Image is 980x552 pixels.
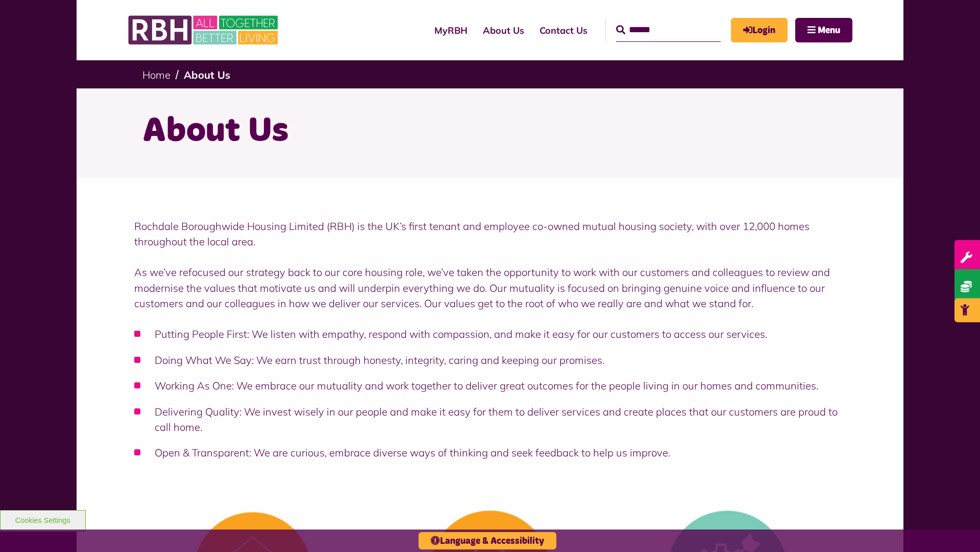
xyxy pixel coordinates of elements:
a: MyRBH [731,18,788,42]
p: Rochdale Boroughwide Housing Limited (RBH) is the UK’s first tenant and employee co-owned mutual ... [134,219,846,250]
a: About Us [184,68,230,81]
a: Contact Us [532,16,595,45]
button: Navigation [795,18,852,42]
a: About Us [475,16,532,45]
li: Delivering Quality: We invest wisely in our people and make it easy for them to deliver services ... [134,404,846,435]
a: MyRBH [427,16,475,45]
span: Menu [818,26,840,35]
li: Working As One: We embrace our mutuality and work together to deliver great outcomes for the peop... [134,378,846,394]
h1: About Us [142,109,837,154]
img: RBH [128,10,281,50]
li: Putting People First: We listen with empathy, respond with compassion, and make it easy for our c... [134,327,846,342]
li: Doing What We Say: We earn trust through honesty, integrity, caring and keeping our promises. [134,353,846,368]
p: As we’ve refocused our strategy back to our core housing role, we’ve taken the opportunity to wor... [134,265,846,311]
iframe: Netcall Web Assistant for live chat [934,506,980,552]
a: Home [142,68,170,81]
li: Open & Transparent: We are curious, embrace diverse ways of thinking and seek feedback to help us... [134,445,846,461]
button: Language & Accessibility [419,532,556,549]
